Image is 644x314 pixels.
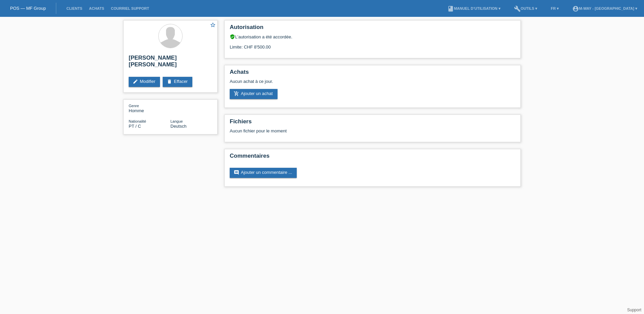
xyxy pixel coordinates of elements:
[170,119,183,123] span: Langue
[234,91,239,96] i: add_shopping_cart
[210,22,216,28] i: star_border
[230,89,278,99] a: add_shopping_cartAjouter un achat
[511,6,541,10] a: buildOutils ▾
[170,124,187,129] span: Deutsch
[210,22,216,29] a: star_border
[129,55,212,71] h2: [PERSON_NAME] [PERSON_NAME]
[63,6,86,10] a: Clients
[547,6,562,10] a: FR ▾
[444,6,504,10] a: bookManuel d’utilisation ▾
[129,119,146,123] span: Nationalité
[167,79,172,84] i: delete
[627,308,641,312] a: Support
[234,170,239,175] i: comment
[129,103,170,113] div: Homme
[10,6,46,11] a: POS — MF Group
[133,79,138,84] i: edit
[230,79,515,89] div: Aucun achat à ce jour.
[514,5,521,12] i: build
[129,104,139,108] span: Genre
[129,124,141,129] span: Portugal / C / 26.08.1995
[230,168,297,178] a: commentAjouter un commentaire ...
[569,6,641,10] a: account_circlem-way - [GEOGRAPHIC_DATA] ▾
[230,69,515,79] h2: Achats
[129,77,160,87] a: editModifier
[230,24,515,34] h2: Autorisation
[230,153,515,163] h2: Commentaires
[163,77,192,87] a: deleteEffacer
[230,34,515,39] div: L’autorisation a été accordée.
[447,5,454,12] i: book
[230,39,515,50] div: Limite: CHF 8'500.00
[572,5,579,12] i: account_circle
[86,6,107,10] a: Achats
[230,128,436,133] div: Aucun fichier pour le moment
[230,34,235,39] i: verified_user
[230,118,515,128] h2: Fichiers
[107,6,152,10] a: Courriel Support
